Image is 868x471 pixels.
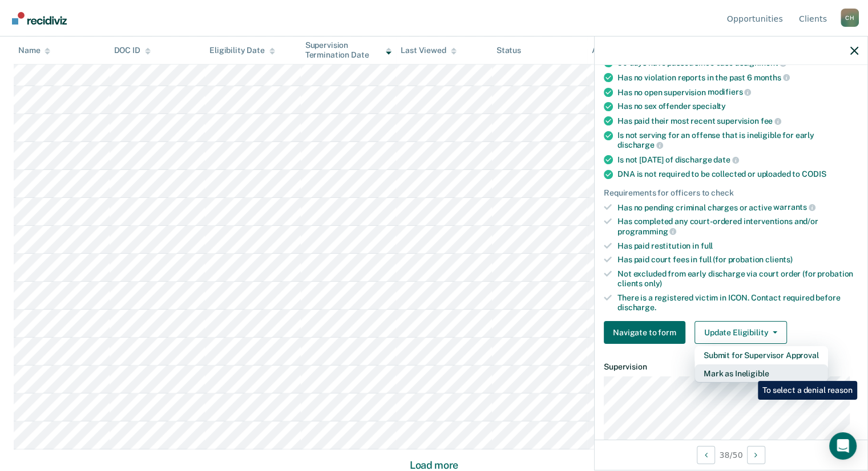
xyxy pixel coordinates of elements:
button: Update Eligibility [695,321,787,344]
div: Open Intercom Messenger [829,432,857,460]
span: full [701,241,713,250]
div: Eligibility Date [209,46,275,55]
div: Assigned to [592,46,645,55]
div: Has no pending criminal charges or active [617,202,858,213]
div: There is a registered victim in ICON. Contact required before [617,293,858,312]
button: Navigate to form [604,321,685,344]
span: only) [644,279,662,288]
span: fee [761,116,781,125]
button: Profile dropdown button [841,9,859,27]
span: discharge [617,140,663,149]
div: Supervision Termination Date [305,40,392,60]
button: Mark as Ineligible [695,364,828,383]
button: Next Opportunity [747,446,765,464]
button: Submit for Supervisor Approval [695,346,828,364]
img: Recidiviz [12,12,67,25]
div: Has no violation reports in the past 6 [617,72,858,83]
span: date [713,155,738,164]
span: programming [617,227,676,236]
div: 38 / 50 [595,440,867,470]
div: Last Viewed [401,46,456,55]
div: Has no open supervision [617,87,858,98]
div: Has paid their most recent supervision [617,116,858,126]
span: CODIS [802,169,826,178]
div: Has paid restitution in [617,241,858,251]
div: Is not serving for an offense that is ineligible for early [617,131,858,150]
div: Not excluded from early discharge via court order (for probation clients [617,269,858,289]
div: Has no sex offender [617,101,858,111]
div: DOC ID [114,46,151,55]
span: clients) [765,255,793,264]
a: Navigate to form link [604,321,690,344]
dt: Supervision [604,362,858,372]
span: discharge. [617,303,656,312]
div: Is not [DATE] of discharge [617,155,858,165]
div: DNA is not required to be collected or uploaded to [617,169,858,179]
div: Status [496,46,521,55]
div: Has completed any court-ordered interventions and/or [617,217,858,236]
span: months [754,73,790,82]
div: Has paid court fees in full (for probation [617,255,858,265]
button: Previous Opportunity [697,446,715,464]
span: specialty [692,101,726,111]
span: modifiers [708,87,752,96]
div: Requirements for officers to check [604,188,858,198]
span: warrants [773,202,815,212]
div: C H [841,9,859,27]
div: Name [18,46,50,55]
div: Dropdown Menu [695,346,828,383]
